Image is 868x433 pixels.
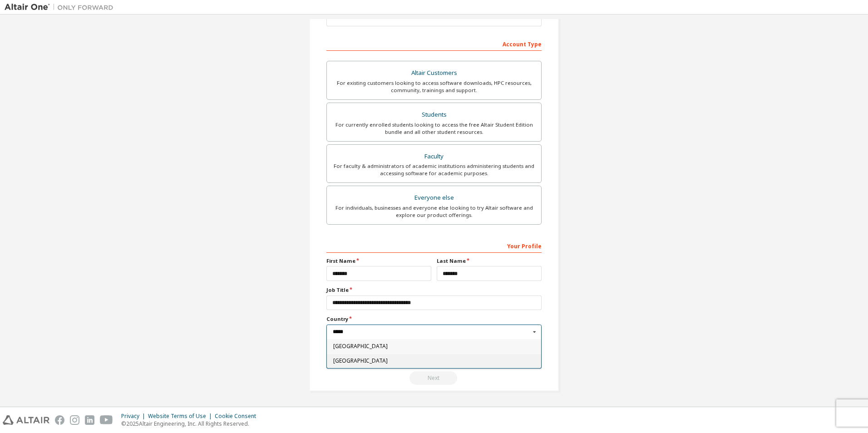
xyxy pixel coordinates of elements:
div: Students [332,108,536,121]
div: Cookie Consent [215,413,261,420]
img: linkedin.svg [85,415,94,425]
label: Job Title [326,286,542,294]
div: For currently enrolled students looking to access the free Altair Student Edition bundle and all ... [332,121,536,136]
div: For faculty & administrators of academic institutions administering students and accessing softwa... [332,162,536,177]
img: facebook.svg [55,415,64,425]
img: altair_logo.svg [3,415,49,425]
div: Everyone else [332,192,536,204]
img: Altair One [5,3,118,12]
div: Faculty [332,150,536,163]
div: For existing customers looking to access software downloads, HPC resources, community, trainings ... [332,79,536,94]
div: Read and acccept EULA to continue [326,371,542,385]
div: For individuals, businesses and everyone else looking to try Altair software and explore our prod... [332,204,536,219]
img: instagram.svg [70,415,79,425]
span: [GEOGRAPHIC_DATA] [333,358,535,364]
div: Privacy [121,413,148,420]
div: Your Profile [326,238,542,253]
label: Country [326,315,542,323]
label: First Name [326,257,431,265]
div: Website Terms of Use [148,413,215,420]
label: Last Name [437,257,542,265]
img: youtube.svg [100,415,113,425]
p: © 2025 Altair Engineering, Inc. All Rights Reserved. [121,420,261,428]
div: Account Type [326,36,542,51]
div: Altair Customers [332,67,536,79]
span: [GEOGRAPHIC_DATA] [333,344,535,349]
